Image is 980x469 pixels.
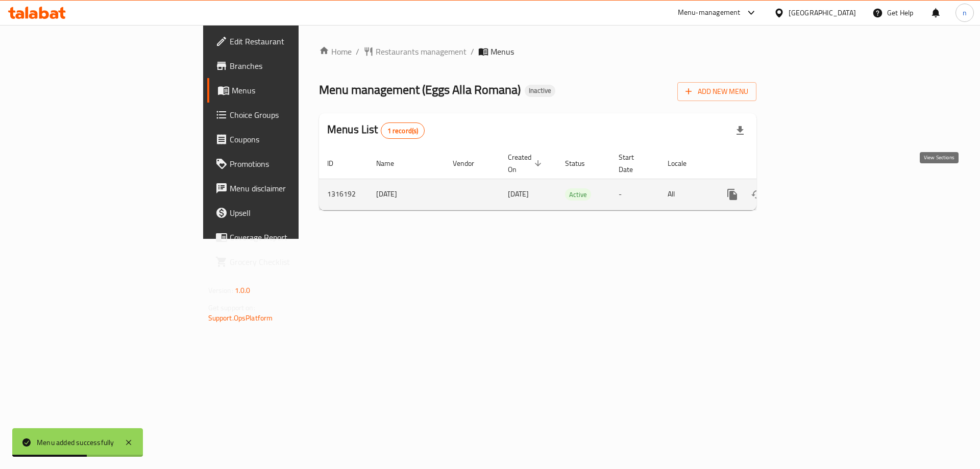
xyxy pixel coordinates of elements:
a: Support.OpsPlatform [208,311,273,325]
div: [GEOGRAPHIC_DATA] [789,7,856,18]
span: ID [327,157,347,169]
span: Promotions [230,158,359,170]
span: Menu management ( Eggs Alla Romana ) [319,78,521,101]
td: [DATE] [368,179,445,210]
a: Restaurants management [363,45,467,58]
div: Menu added successfully [37,437,114,448]
a: Coupons [207,127,367,152]
span: Upsell [230,207,359,219]
a: Promotions [207,152,367,176]
td: All [659,179,712,210]
button: more [720,182,745,207]
a: Coverage Report [207,225,367,250]
span: Choice Groups [230,109,359,121]
span: Version: [208,284,233,297]
span: Restaurants management [376,45,467,58]
span: Locale [668,157,700,169]
span: Menu disclaimer [230,182,359,194]
span: Edit Restaurant [230,35,359,47]
span: [DATE] [508,187,529,201]
h2: Menus List [327,122,425,139]
span: Menus [232,84,359,96]
a: Edit Restaurant [207,29,367,54]
button: Change Status [745,182,769,207]
span: Name [376,157,407,169]
td: - [610,179,659,210]
span: Add New Menu [685,85,748,98]
a: Menu disclaimer [207,176,367,201]
div: Total records count [381,122,425,139]
div: Active [565,188,591,201]
span: 1 record(s) [381,126,425,136]
span: 1.0.0 [235,284,251,297]
span: Menus [491,45,514,58]
th: Actions [712,148,826,179]
span: Coupons [230,133,359,145]
li: / [471,45,474,58]
a: Grocery Checklist [207,250,367,274]
span: Vendor [453,157,487,169]
span: n [963,7,967,18]
span: Created On [508,151,545,176]
span: Branches [230,60,359,72]
span: Active [565,189,591,201]
span: Start Date [619,151,647,176]
span: Inactive [525,86,555,95]
div: Inactive [525,85,555,97]
span: Status [565,157,598,169]
table: enhanced table [319,148,826,210]
span: Coverage Report [230,231,359,243]
span: Grocery Checklist [230,256,359,268]
a: Branches [207,54,367,78]
a: Choice Groups [207,103,367,127]
a: Upsell [207,201,367,225]
a: Menus [207,78,367,103]
nav: breadcrumb [319,45,756,58]
button: Add New Menu [677,82,756,101]
div: Menu-management [678,7,741,19]
span: Get support on: [208,301,255,314]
